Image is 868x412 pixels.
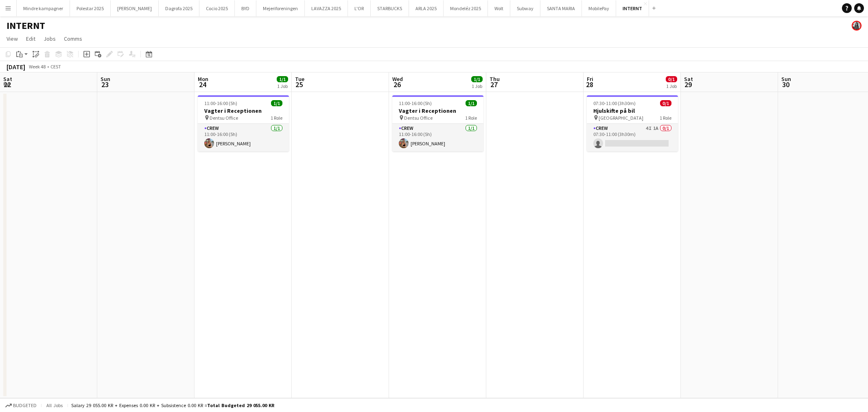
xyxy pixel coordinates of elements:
app-job-card: 07:30-11:00 (3h30m)0/1Hjulskifte på bil [GEOGRAPHIC_DATA]1 RoleCrew4I1A0/107:30-11:00 (3h30m) [587,95,678,151]
span: 30 [780,80,791,89]
span: View [7,35,18,42]
span: [GEOGRAPHIC_DATA] [599,115,643,121]
button: ARLA 2025 [409,0,444,16]
span: Comms [64,35,82,42]
span: Sat [3,75,12,83]
span: 22 [2,80,12,89]
span: Sun [781,75,791,83]
span: 23 [99,80,110,89]
span: 1/1 [271,100,282,106]
a: View [3,33,21,44]
button: Wolt [488,0,510,16]
button: Cocio 2025 [199,0,235,16]
div: 1 Job [277,83,288,89]
span: Sat [684,75,693,83]
button: Dagrofa 2025 [159,0,199,16]
span: Fri [587,75,593,83]
h3: Vagter i Receptionen [198,107,289,114]
button: INTERNT [616,0,649,16]
span: 25 [294,80,304,89]
app-job-card: 11:00-16:00 (5h)1/1Vagter i Receptionen Dentsu Office1 RoleCrew1/111:00-16:00 (5h)[PERSON_NAME] [198,95,289,151]
span: Edit [26,35,35,42]
button: LAVAZZA 2025 [305,0,348,16]
button: SANTA MARIA [540,0,582,16]
span: 11:00-16:00 (5h) [399,100,432,106]
span: 1/1 [277,76,288,82]
span: 27 [488,80,500,89]
button: L'OR [348,0,371,16]
span: Tue [295,75,304,83]
div: Salary 29 055.00 KR + Expenses 0.00 KR + Subsistence 0.00 KR = [71,402,274,408]
button: Mondeléz 2025 [444,0,488,16]
app-job-card: 11:00-16:00 (5h)1/1Vagter i Receptionen Dentsu Office1 RoleCrew1/111:00-16:00 (5h)[PERSON_NAME] [392,95,483,151]
span: Total Budgeted 29 055.00 KR [207,402,274,408]
button: MobilePay [582,0,616,16]
span: 0/1 [666,76,677,82]
div: 1 Job [666,83,677,89]
span: Week 48 [27,64,47,70]
span: 1 Role [271,115,282,121]
a: Edit [23,33,39,44]
span: Mon [198,75,208,83]
span: 28 [586,80,593,89]
h1: INTERNT [7,20,45,32]
div: CEST [50,64,61,70]
span: 29 [683,80,693,89]
button: [PERSON_NAME] [111,0,159,16]
button: STARBUCKS [371,0,409,16]
span: 11:00-16:00 (5h) [204,100,237,106]
span: Budgeted [13,403,37,408]
div: [DATE] [7,63,25,71]
button: Mindre kampagner [17,0,70,16]
span: 07:30-11:00 (3h30m) [593,100,636,106]
span: 26 [391,80,403,89]
app-user-avatar: Mia Tidemann [852,21,861,31]
app-card-role: Crew4I1A0/107:30-11:00 (3h30m) [587,124,678,151]
span: 0/1 [660,100,671,106]
span: All jobs [45,402,64,408]
span: Dentsu Office [210,115,238,121]
button: Budgeted [4,401,38,410]
div: 1 Job [472,83,482,89]
span: Thu [490,75,500,83]
span: Sun [101,75,110,83]
span: 1/1 [471,76,483,82]
a: Jobs [40,33,59,44]
h3: Vagter i Receptionen [392,107,483,114]
span: Wed [392,75,403,83]
span: Jobs [44,35,56,42]
app-card-role: Crew1/111:00-16:00 (5h)[PERSON_NAME] [198,124,289,151]
span: 24 [197,80,208,89]
app-card-role: Crew1/111:00-16:00 (5h)[PERSON_NAME] [392,124,483,151]
span: 1/1 [466,100,477,106]
button: Mejeriforeningen [256,0,305,16]
span: Dentsu Office [404,115,433,121]
span: 1 Role [465,115,477,121]
button: BYD [235,0,256,16]
h3: Hjulskifte på bil [587,107,678,114]
a: Comms [61,33,85,44]
button: Subway [510,0,540,16]
button: Polestar 2025 [70,0,111,16]
span: 1 Role [660,115,671,121]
